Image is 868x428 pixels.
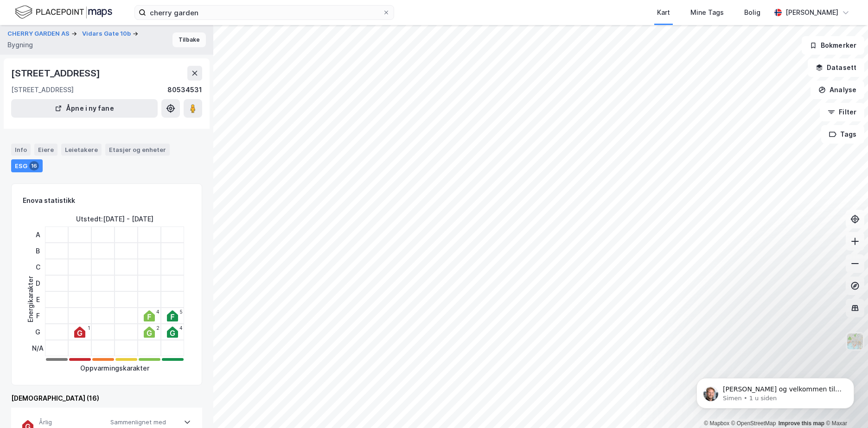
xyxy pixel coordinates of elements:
div: 80534531 [167,84,202,95]
iframe: Intercom notifications melding [683,359,868,423]
div: Kart [657,7,670,18]
div: Bygning [7,39,33,50]
div: [PERSON_NAME] [785,7,838,18]
button: Filter [820,103,864,121]
div: 4 [179,325,183,331]
div: Leietakere [61,144,102,156]
div: 4 [156,309,160,315]
button: Datasett [808,58,864,77]
a: Mapbox [704,420,729,427]
button: Åpne i ny fane [11,99,158,118]
div: E [32,291,44,308]
button: Tags [821,125,864,144]
div: 16 [29,161,39,170]
div: A [32,227,44,243]
div: Enova statistikk [23,195,75,206]
div: B [32,243,44,259]
div: C [32,259,44,275]
div: [DEMOGRAPHIC_DATA] (16) [11,393,202,404]
div: Eiere [34,144,57,156]
div: Info [11,144,31,156]
div: F [32,308,44,324]
button: Bokmerker [802,36,864,55]
a: Improve this map [779,420,824,427]
div: G [32,324,44,340]
img: Z [846,333,864,350]
div: Etasjer og enheter [109,145,166,154]
img: logo.f888ab2527a4732fd821a326f86c7f29.svg [15,4,112,20]
div: 5 [180,309,183,315]
div: Oppvarmingskarakter [80,363,149,374]
div: N/A [32,340,44,356]
button: CHERRY GARDEN AS [7,29,71,38]
div: Bolig [744,7,760,18]
div: Energikarakter [25,276,36,322]
button: Vidars Gate 10b [82,29,133,38]
div: D [32,275,44,291]
input: Søk på adresse, matrikkel, gårdeiere, leietakere eller personer [146,6,383,19]
button: Analyse [811,81,864,99]
div: ESG [11,159,43,172]
div: 2 [156,325,160,331]
div: 1 [88,325,90,331]
button: Tilbake [172,32,206,47]
a: OpenStreetMap [731,420,776,427]
div: [STREET_ADDRESS] [11,66,102,81]
div: Utstedt : [DATE] - [DATE] [76,214,153,225]
div: Mine Tags [690,7,724,18]
div: [STREET_ADDRESS] [11,84,74,95]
